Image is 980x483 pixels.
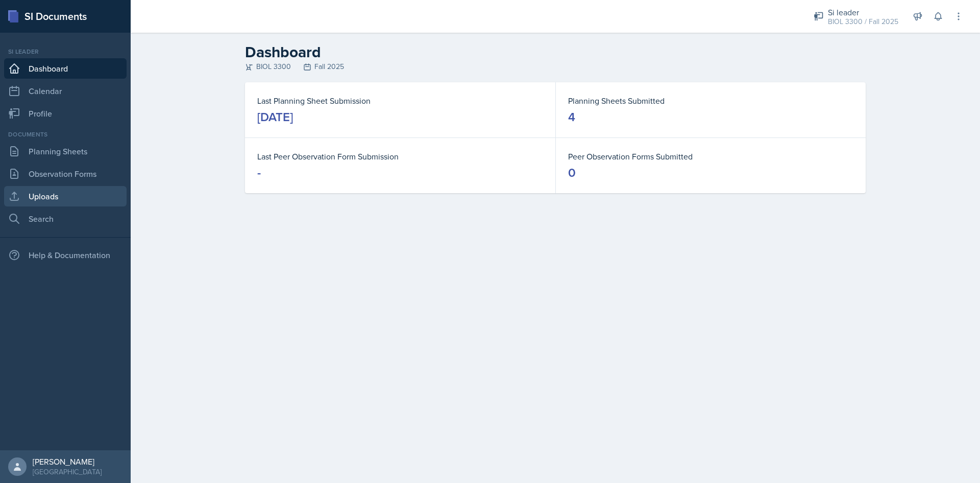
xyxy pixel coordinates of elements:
[4,245,127,265] div: Help & Documentation
[4,58,127,79] a: Dashboard
[4,141,127,162] a: Planning Sheets
[257,109,293,125] div: [DATE]
[257,165,261,181] div: -
[33,467,102,477] div: [GEOGRAPHIC_DATA]
[4,164,127,184] a: Observation Forms
[245,43,866,61] h2: Dashboard
[245,61,866,72] div: BIOL 3300 Fall 2025
[257,150,543,163] dt: Last Peer Observation Form Submission
[568,109,575,125] div: 4
[568,165,576,181] div: 0
[4,186,127,206] a: Uploads
[568,95,853,107] dt: Planning Sheets Submitted
[4,209,127,229] a: Search
[4,81,127,101] a: Calendar
[828,6,898,18] div: Si leader
[257,95,543,107] dt: Last Planning Sheet Submission
[4,130,127,139] div: Documents
[4,103,127,124] a: Profile
[33,456,102,467] div: [PERSON_NAME]
[828,16,898,27] div: BIOL 3300 / Fall 2025
[568,150,853,163] dt: Peer Observation Forms Submitted
[4,47,127,56] div: Si leader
